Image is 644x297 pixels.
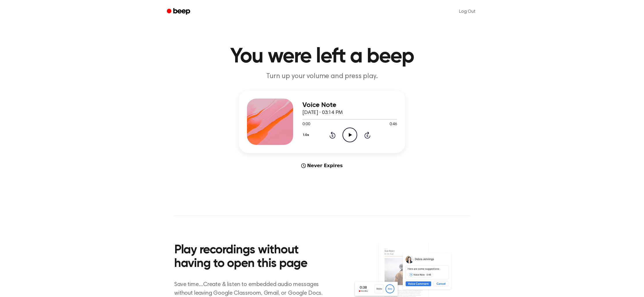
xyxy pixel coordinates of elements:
[239,162,405,169] div: Never Expires
[390,121,397,128] span: 0:46
[302,130,311,140] button: 1.0x
[211,72,433,81] p: Turn up your volume and press play.
[453,5,481,19] a: Log Out
[302,121,310,128] span: 0:00
[174,243,330,271] h2: Play recordings without having to open this page
[302,110,343,115] span: [DATE] · 03:14 PM
[174,46,470,67] h1: You were left a beep
[163,6,195,17] a: Beep
[302,101,397,109] h3: Voice Note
